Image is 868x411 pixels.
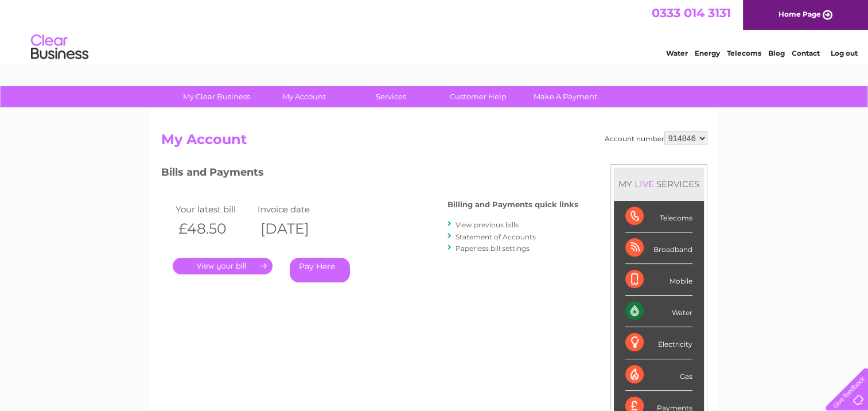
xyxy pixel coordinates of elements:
a: 0333 014 3131 [652,6,731,20]
a: Blog [768,49,785,57]
a: My Account [256,86,351,107]
div: Clear Business is a trading name of Verastar Limited (registered in [GEOGRAPHIC_DATA] No. 3667643... [164,6,706,56]
a: Pay Here [290,258,350,282]
a: Customer Help [431,86,526,107]
a: Make A Payment [518,86,613,107]
a: Services [344,86,438,107]
a: Telecoms [727,49,761,57]
div: Water [625,296,692,327]
div: Account number [605,131,707,145]
td: Invoice date [255,201,337,217]
img: logo.png [30,30,89,65]
th: £48.50 [173,217,255,241]
td: Your latest bill [173,201,255,217]
div: Gas [625,359,692,391]
div: LIVE [632,179,656,189]
div: Mobile [625,264,692,296]
h3: Bills and Payments [161,164,578,184]
div: Telecoms [625,201,692,232]
div: Broadband [625,232,692,264]
div: Electricity [625,327,692,359]
a: Contact [792,49,820,57]
a: Statement of Accounts [456,232,536,241]
a: Log out [830,49,857,57]
a: Water [666,49,688,57]
h2: My Account [161,131,707,153]
h4: Billing and Payments quick links [447,200,578,209]
a: View previous bills [456,220,519,229]
a: Paperless bill settings [456,244,530,253]
a: Energy [695,49,720,57]
a: . [173,258,273,274]
th: [DATE] [255,217,337,241]
div: MY SERVICES [614,168,704,200]
a: My Clear Business [169,86,264,107]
